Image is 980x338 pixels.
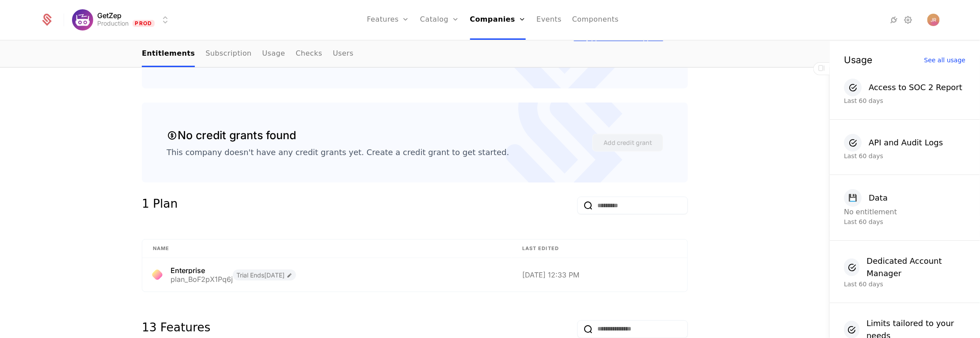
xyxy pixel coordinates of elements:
div: Add credit grant [604,138,652,147]
div: 💾 [844,189,862,207]
span: No entitlement [844,208,897,216]
div: Usage [844,55,873,65]
button: Dedicated Account Manager [844,255,966,280]
span: Prod [133,20,155,27]
div: Last 60 days [844,280,966,289]
nav: Main [142,41,688,67]
span: GetZep [98,12,122,19]
div: Last 60 days [844,152,966,160]
div: Data [869,192,888,204]
ul: Choose Sub Page [142,41,353,67]
button: Add credit grant [593,134,663,152]
div: Last 60 days [844,217,966,226]
img: GetZep [72,9,93,30]
div: This company doesn't have any credit grants yet. Create a credit grant to get started. [167,147,509,158]
a: Settings [903,15,913,25]
th: Name [142,239,512,258]
a: Users [333,41,353,67]
button: API and Audit Logs [844,134,943,152]
div: API and Audit Logs [869,137,943,149]
div: No credit grants found [167,127,296,144]
div: Last 60 days [844,96,966,105]
button: 💾Data [844,189,888,207]
a: Entitlements [142,41,195,67]
img: Jack Ryan [927,14,940,26]
span: Trial Ends [DATE] [233,270,296,281]
div: Production [98,19,129,28]
button: Select environment [75,10,171,30]
div: Dedicated Account Manager [867,255,966,280]
div: 13 Features [142,320,210,338]
div: See all usage [924,57,966,63]
a: Usage [262,41,285,67]
div: Enterprise [171,267,233,274]
div: [DATE] 12:33 PM [522,271,677,278]
button: Open user button [927,14,940,26]
div: Access to SOC 2 Report [869,81,963,94]
div: 1 Plan [142,197,178,214]
button: Access to SOC 2 Report [844,79,963,96]
a: Subscription [205,41,251,67]
a: Integrations [889,15,899,25]
a: Checks [296,41,322,67]
th: Last edited [512,239,688,258]
div: plan_BoF2pX1Pq6j [171,276,233,283]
